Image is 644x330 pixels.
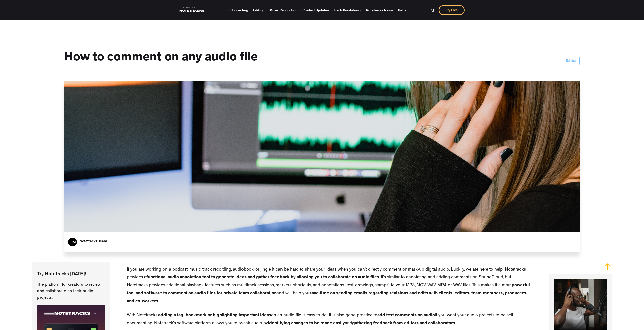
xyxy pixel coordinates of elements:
[366,7,393,14] a: Notetracks News
[269,7,297,14] a: Music Production
[37,282,105,301] p: The platform for creators to review and collaborate on their audio projects.
[398,7,406,14] a: Help
[352,321,455,326] strong: gathering feedback from editors and collaborators
[230,7,248,14] a: Podcasting
[79,240,107,244] a: Notetracks Team
[334,7,361,14] a: Track Breakdown
[127,312,533,328] p: With Notetracks, on an audio file is easy to do! It is also good practice to if you want your aud...
[64,50,266,66] h1: How to comment on any audio file
[127,266,533,306] p: If you are working on a podcast, music track recording, audiobook, or jingle it can be hard to sh...
[562,57,580,65] a: Editing
[566,59,576,64] div: Editing
[377,313,435,318] strong: add text comments on audio
[431,8,434,12] img: Search Bar
[127,291,527,304] strong: save time on sending emails regarding revisions and edits with clients, editors, team members, pr...
[158,313,271,318] strong: adding a tag, bookmark or highlighting important ideas
[302,7,329,14] a: Product Updates
[439,5,465,15] a: Try Free
[37,271,105,278] p: Try Notetracks [DATE]!
[253,7,264,14] a: Editing
[268,321,345,326] strong: identifying changes to be made easily
[146,275,379,280] strong: functional audio annotation tool to generate ideas and gather feedback by allowing you to collabo...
